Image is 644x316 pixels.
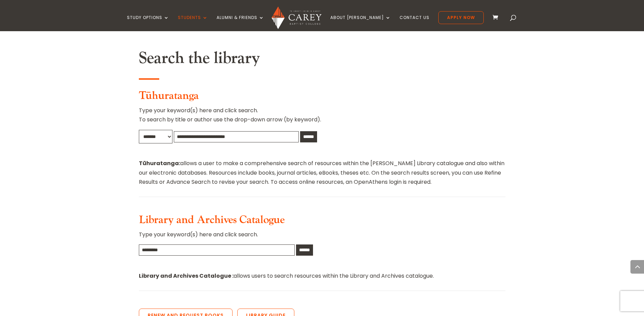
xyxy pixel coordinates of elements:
[139,106,505,130] p: Type your keyword(s) here and click search. To search by title or author use the drop-down arrow ...
[139,159,180,167] strong: Tūhuratanga:
[127,15,169,31] a: Study Options
[139,230,505,244] p: Type your keyword(s) here and click search.
[400,15,429,31] a: Contact Us
[178,15,208,31] a: Students
[139,90,505,106] h3: Tūhuratanga
[139,159,505,186] p: allows a user to make a comprehensive search of resources within the [PERSON_NAME] Library catalo...
[139,271,505,280] p: allows users to search resources within the Library and Archives catalogue.
[272,6,321,29] img: Carey Baptist College
[139,48,505,72] h2: Search the library
[139,214,505,230] h3: Library and Archives Catalogue
[217,15,264,31] a: Alumni & Friends
[139,272,234,280] strong: Library and Archives Catalogue :
[330,15,391,31] a: About [PERSON_NAME]
[438,11,484,24] a: Apply Now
